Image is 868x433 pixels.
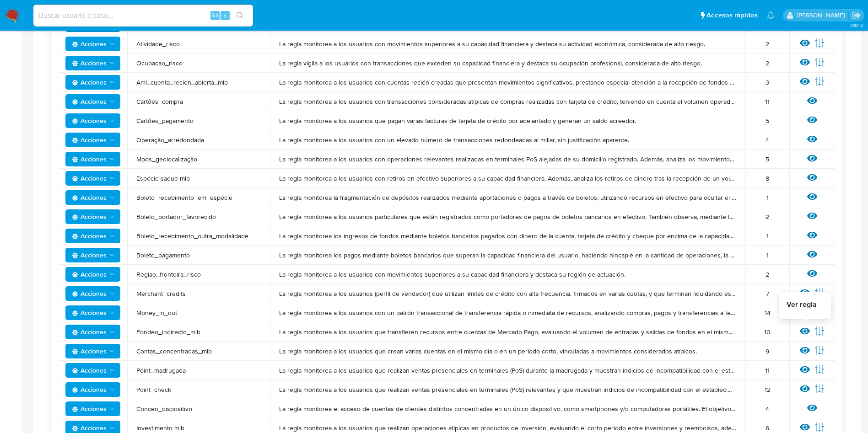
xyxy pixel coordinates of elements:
a: Salir [852,11,861,20]
span: Alt [211,11,219,20]
button: search-icon [231,9,249,22]
span: s [224,11,226,20]
p: joaquin.santistebe@mercadolibre.com [797,11,848,20]
input: Buscar usuario o caso... [33,10,253,21]
span: Accesos rápidos [706,11,758,20]
span: Ver regla [787,299,817,310]
span: 3.161.2 [850,21,863,29]
a: Notificaciones [767,11,775,19]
